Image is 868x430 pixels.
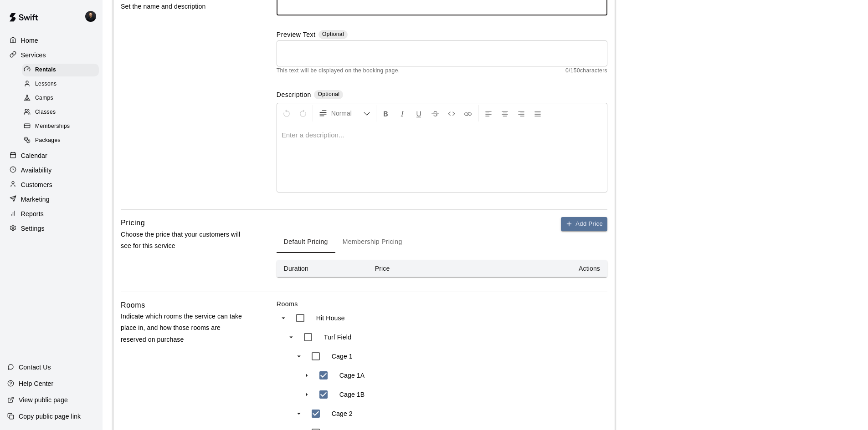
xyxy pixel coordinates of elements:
[85,11,96,22] img: Gregory Lewandoski
[411,105,426,121] button: Format Underline
[497,105,513,121] button: Center Align
[459,260,607,277] th: Actions
[7,48,95,62] a: Services
[19,412,81,421] p: Copy public page link
[460,105,476,121] button: Insert Link
[339,390,365,399] p: Cage 1B
[35,66,56,75] span: Rentals
[22,64,99,76] div: Rentals
[322,31,344,37] span: Optional
[121,229,247,252] p: Choose the price that your customers will see for this service
[444,105,459,121] button: Insert Code
[277,66,400,76] span: This text will be displayed on the booking page.
[331,109,363,118] span: Normal
[514,105,529,121] button: Right Align
[565,66,607,76] span: 0 / 150 characters
[121,217,145,229] h6: Pricing
[7,34,95,47] a: Home
[22,106,99,119] div: Classes
[7,207,95,221] a: Reports
[35,80,57,89] span: Lessons
[121,299,145,311] h6: Rooms
[7,178,95,192] a: Customers
[324,333,351,342] p: Turf Field
[83,7,103,25] div: Gregory Lewandoski
[277,231,335,253] button: Default Pricing
[277,260,368,277] th: Duration
[332,409,353,418] p: Cage 2
[332,352,353,361] p: Cage 1
[7,149,95,162] a: Calendar
[318,91,339,97] span: Optional
[121,311,247,345] p: Indicate which rooms the service can take place in, and how those rooms are reserved on purchase
[35,94,53,103] span: Camps
[427,105,443,121] button: Format Strikethrough
[21,151,47,160] p: Calendar
[22,120,99,133] div: Memberships
[530,105,545,121] button: Justify Align
[316,314,345,323] p: Hit House
[21,209,44,218] p: Reports
[121,1,247,12] p: Set the name and description
[22,92,99,105] div: Camps
[335,231,410,253] button: Membership Pricing
[295,105,311,121] button: Redo
[22,120,103,134] a: Memberships
[19,363,51,372] p: Contact Us
[35,136,61,145] span: Packages
[7,192,95,206] a: Marketing
[19,379,53,388] p: Help Center
[21,51,46,60] p: Services
[22,63,103,77] a: Rentals
[378,105,394,121] button: Format Bold
[277,90,311,101] label: Description
[35,122,70,131] span: Memberships
[315,105,374,121] button: Formatting Options
[277,299,607,309] label: Rooms
[279,105,294,121] button: Undo
[22,77,103,91] a: Lessons
[277,30,316,40] label: Preview Text
[481,105,496,121] button: Left Align
[21,36,38,45] p: Home
[7,222,95,235] a: Settings
[395,105,410,121] button: Format Italics
[19,395,68,405] p: View public page
[22,134,103,148] a: Packages
[21,224,45,233] p: Settings
[22,106,103,120] a: Classes
[561,217,607,231] button: Add Price
[21,180,52,189] p: Customers
[21,166,52,175] p: Availability
[339,371,365,380] p: Cage 1A
[21,195,50,204] p: Marketing
[22,134,99,147] div: Packages
[22,78,99,91] div: Lessons
[368,260,459,277] th: Price
[22,91,103,106] a: Camps
[35,108,56,117] span: Classes
[7,163,95,177] a: Availability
